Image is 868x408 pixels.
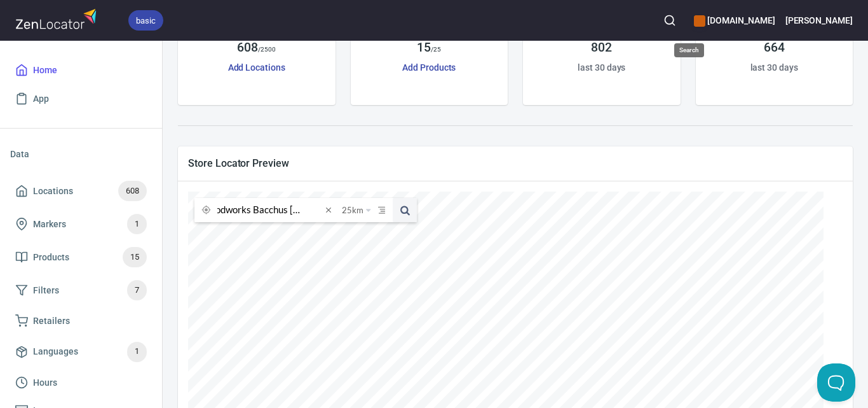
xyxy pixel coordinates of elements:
span: 1 [127,344,147,359]
span: Markers [33,216,66,232]
span: Retailers [33,313,70,329]
p: / 25 [431,45,441,54]
span: 25 km [342,198,363,222]
button: [PERSON_NAME] [785,6,853,34]
h6: last 30 days [578,60,625,74]
h4: 664 [764,40,785,55]
a: Filters7 [10,274,152,307]
iframe: Help Scout Beacon - Open [817,363,855,402]
input: search [217,198,322,222]
h4: 608 [237,40,258,55]
span: 1 [127,217,147,232]
h6: last 30 days [750,60,798,74]
span: Languages [33,344,78,360]
span: basic [128,14,163,27]
h6: [PERSON_NAME] [785,13,853,27]
a: Products15 [10,241,152,274]
span: Hours [33,375,57,391]
span: Store Locator Preview [188,157,843,170]
a: App [10,85,152,113]
a: Add Products [402,62,456,73]
a: Home [10,56,152,85]
a: Locations608 [10,174,152,208]
a: Languages1 [10,335,152,369]
a: Add Locations [228,62,285,73]
span: 15 [123,250,147,265]
span: Home [33,62,57,78]
img: zenlocator [15,5,100,32]
span: Filters [33,283,59,299]
span: App [33,91,49,107]
span: 7 [127,283,147,298]
h4: 802 [591,40,612,55]
span: 608 [118,184,147,199]
a: Markers1 [10,208,152,241]
span: Products [33,250,69,265]
a: Retailers [10,307,152,335]
div: basic [128,10,163,31]
button: color-CE600E [694,15,705,27]
span: Locations [33,183,73,199]
p: / 2500 [258,45,276,54]
a: Hours [10,369,152,397]
h4: 15 [417,40,431,55]
h6: [DOMAIN_NAME] [694,13,775,27]
li: Data [10,139,152,169]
